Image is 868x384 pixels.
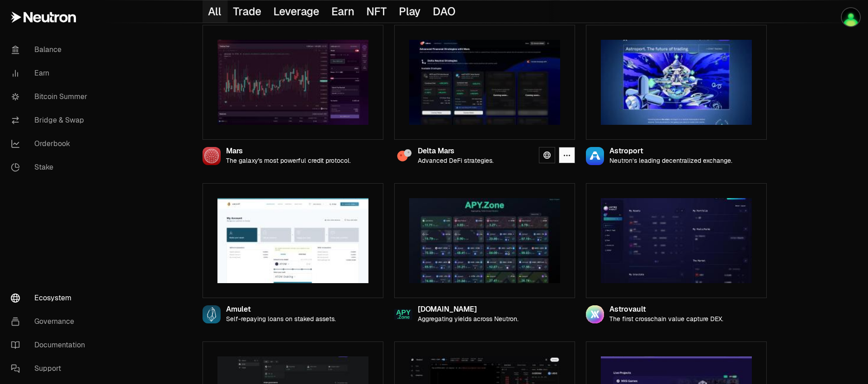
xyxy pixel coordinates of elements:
[842,8,860,26] img: Chris
[418,306,519,313] div: [DOMAIN_NAME]
[609,147,732,155] div: Astroport
[4,85,98,109] a: Bitcoin Summer
[4,333,98,357] a: Documentation
[609,315,723,323] p: The first crosschain value capture DEX.
[4,310,98,333] a: Governance
[418,147,494,155] div: Delta Mars
[427,0,462,23] button: DAO
[4,156,98,179] a: Stake
[268,0,326,23] button: Leverage
[326,0,361,23] button: Earn
[226,157,351,165] p: The galaxy's most powerful credit protocol.
[217,40,368,125] img: Mars preview image
[4,109,98,132] a: Bridge & Swap
[4,132,98,156] a: Orderbook
[4,38,98,62] a: Balance
[393,0,427,23] button: Play
[418,315,519,323] p: Aggregating yields across Neutron.
[609,306,723,313] div: Astrovault
[609,157,732,165] p: Neutron’s leading decentralized exchange.
[217,198,368,283] img: Amulet preview image
[226,315,336,323] p: Self-repaying loans on staked assets.
[4,62,98,85] a: Earn
[226,147,351,155] div: Mars
[228,0,268,23] button: Trade
[4,286,98,310] a: Ecosystem
[409,198,560,283] img: Apy.Zone preview image
[4,357,98,380] a: Support
[361,0,394,23] button: NFT
[601,198,752,283] img: Astrovault preview image
[418,157,494,165] p: Advanced DeFi strategies.
[226,306,336,313] div: Amulet
[203,0,228,23] button: All
[601,40,752,125] img: Astroport preview image
[409,40,560,125] img: Delta Mars preview image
